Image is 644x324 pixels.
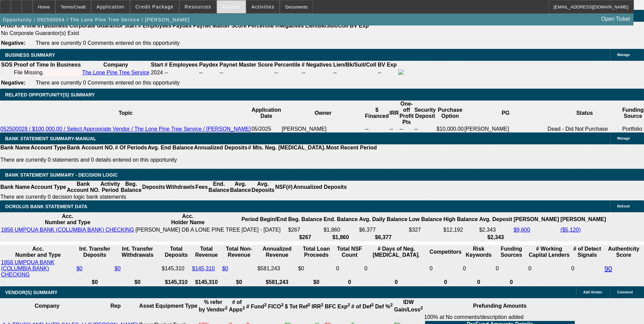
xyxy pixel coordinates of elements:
td: $10,000.00 [436,126,464,132]
b: Company [35,303,59,309]
th: End. Balance [323,213,358,226]
th: Low Balance [408,213,442,226]
b: Start [151,62,163,68]
td: 0 [336,259,363,278]
th: Beg. Balance [120,181,142,194]
th: $ Financed [365,101,389,126]
th: [PERSON_NAME] [513,213,559,226]
a: $9,600 [514,227,530,233]
b: FICO [268,304,283,309]
span: OCROLUS BANK STATEMENT DATA [5,204,87,209]
sup: 2 [225,305,227,310]
b: Asset Equipment Type [139,303,197,309]
b: # Employees [165,62,198,68]
b: Paynet Master Score [220,62,273,68]
span: There are currently 0 Comments entered on this opportunity [36,80,180,86]
span: Refresh [617,204,630,208]
th: IRR [389,101,399,126]
th: Purchase Option [436,101,464,126]
sup: 2 [371,302,374,307]
th: Annualized Deposits [293,181,347,194]
b: Paydex [199,62,218,68]
th: 0 [364,279,428,286]
th: Acc. Number and Type [1,246,75,258]
span: Application [96,4,124,10]
th: Funding Sources [495,246,527,258]
span: Credit Package [135,4,174,10]
a: 1856 UMPQUA BANK (COLUMBIA BANK) CHECKING [1,227,134,233]
sup: 2 [321,302,323,307]
td: $6,377 [359,227,408,233]
span: BUSINESS SUMMARY [5,52,55,58]
sup: 2 [242,305,245,310]
th: Account Type [30,181,67,194]
td: -- [414,126,436,132]
td: 05/2025 [251,126,281,132]
a: 052500028 / $100,000.00 / Select Appropriate Vendor / The Lone Pine Tree Service / [PERSON_NAME] [0,126,251,132]
th: NSF(#) [275,181,293,194]
td: $0 [298,259,335,278]
th: Avg. Balance [229,181,251,194]
th: Deposits [142,181,166,194]
th: $1,860 [323,234,358,241]
p: There are currently 0 statements and 0 details entered on this opportunity [0,157,377,163]
b: BV Exp [378,62,397,68]
div: $581,243 [257,266,297,272]
td: 0 [364,259,428,278]
th: # Working Capital Lenders [528,246,570,258]
th: Avg. Daily Balance [359,213,408,226]
a: The Lone Pine Tree Service [82,70,149,75]
th: # of Detect Signals [571,246,604,258]
b: Prefunding Amounts [473,303,527,309]
td: $1,860 [323,227,358,233]
td: [PERSON_NAME] [464,126,547,132]
span: Add Vendor [583,290,602,294]
b: IDW Gain/Loss [394,299,423,312]
th: $267 [288,234,323,241]
th: Bank Account NO. [67,181,100,194]
th: Security Deposit [414,101,436,126]
td: $12,192 [443,227,478,233]
span: Opportunity / 092500064 / The Lone Pine Tree Service / [PERSON_NAME] [3,17,190,22]
th: Proof of Time In Business [14,61,81,68]
th: $145,310 [192,279,221,286]
b: $ Tot Ref [285,304,310,309]
b: # Negatives [301,62,332,68]
a: $0 [222,266,228,271]
td: [PERSON_NAME] DB A LONE PINE TREE [135,227,240,233]
th: Activity Period [100,181,121,194]
th: $2,343 [479,234,512,241]
b: Company [104,62,128,68]
th: # Of Periods [115,144,147,151]
div: File Missing. [14,70,81,76]
a: ($5,120) [560,227,581,233]
button: Actions [217,0,246,13]
a: Open Ticket [599,13,633,25]
th: Avg. Deposit [479,213,512,226]
td: 2024 [150,69,163,76]
b: % refer by Vendor [199,299,227,312]
td: [DATE] - [DATE] [241,227,287,233]
td: 0 [429,259,462,278]
sup: 2 [390,302,392,307]
th: $0 [222,279,256,286]
th: $6,377 [359,234,408,241]
th: Period Begin/End [241,213,287,226]
b: # Fund [246,304,267,309]
td: -- [199,69,219,76]
span: Activities [252,4,275,10]
span: There are currently 0 Comments entered on this opportunity [36,40,180,46]
th: PG [464,101,547,126]
th: # Mts. Neg. [MEDICAL_DATA]. [248,144,326,151]
th: Total Non-Revenue [222,246,256,258]
th: 0 [495,279,527,286]
th: SOS [1,61,13,68]
th: Most Recent Period [326,144,377,151]
th: Annualized Deposits [194,144,247,151]
b: # of Def [351,304,374,309]
th: Int. Transfer Withdrawals [114,246,161,258]
th: Fees [195,181,208,194]
img: facebook-icon.png [398,69,404,75]
div: -- [301,70,332,76]
button: Activities [246,0,280,13]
